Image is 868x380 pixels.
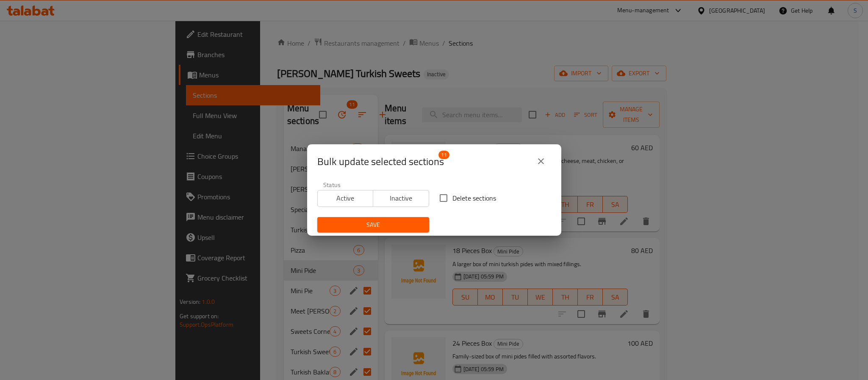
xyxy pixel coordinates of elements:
[317,217,429,233] button: Save
[317,155,444,168] span: Bulk update selected sections
[324,220,422,230] span: Save
[377,192,426,204] span: Inactive
[531,151,551,171] button: close
[452,193,496,203] span: Delete sections
[438,151,449,159] span: 11
[321,192,370,204] span: Active
[317,190,374,207] button: Active
[373,190,429,207] button: Inactive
